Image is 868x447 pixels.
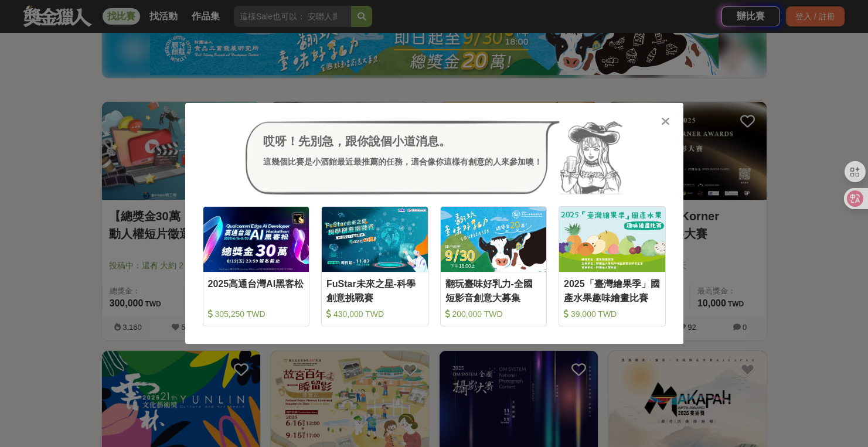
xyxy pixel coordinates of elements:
a: Cover Image2025「臺灣繪果季」國產水果趣味繪畫比賽 39,000 TWD [559,206,666,326]
img: Cover Image [203,207,309,272]
div: 翻玩臺味好乳力-全國短影音創意大募集 [445,277,542,303]
img: Cover Image [559,207,665,272]
div: 2025高通台灣AI黑客松 [208,277,305,303]
div: 39,000 TWD [564,308,661,320]
a: Cover ImageFuStar未來之星-科學創意挑戰賽 430,000 TWD [321,206,428,326]
div: 200,000 TWD [445,308,542,320]
div: 哎呀！先別急，跟你說個小道消息。 [263,132,542,150]
img: Cover Image [322,207,428,272]
a: Cover Image2025高通台灣AI黑客松 305,250 TWD [203,206,310,326]
a: Cover Image翻玩臺味好乳力-全國短影音創意大募集 200,000 TWD [440,206,547,326]
div: 這幾個比賽是小酒館最近最推薦的任務，適合像你這樣有創意的人來參加噢！ [263,156,542,168]
div: 2025「臺灣繪果季」國產水果趣味繪畫比賽 [564,277,661,303]
img: Avatar [560,121,623,195]
div: 430,000 TWD [326,308,423,320]
div: 305,250 TWD [208,308,305,320]
img: Cover Image [441,207,547,272]
div: FuStar未來之星-科學創意挑戰賽 [326,277,423,303]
